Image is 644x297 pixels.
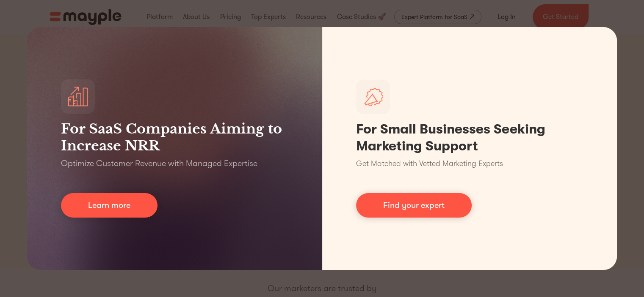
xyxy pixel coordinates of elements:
[61,158,257,169] p: Optimize Customer Revenue with Managed Expertise
[356,158,503,169] p: Get Matched with Vetted Marketing Experts
[61,120,288,154] h3: For SaaS Companies Aiming to Increase NRR
[356,121,583,155] h1: For Small Businesses Seeking Marketing Support
[356,193,472,218] a: Find your expert
[61,193,158,218] a: Learn more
